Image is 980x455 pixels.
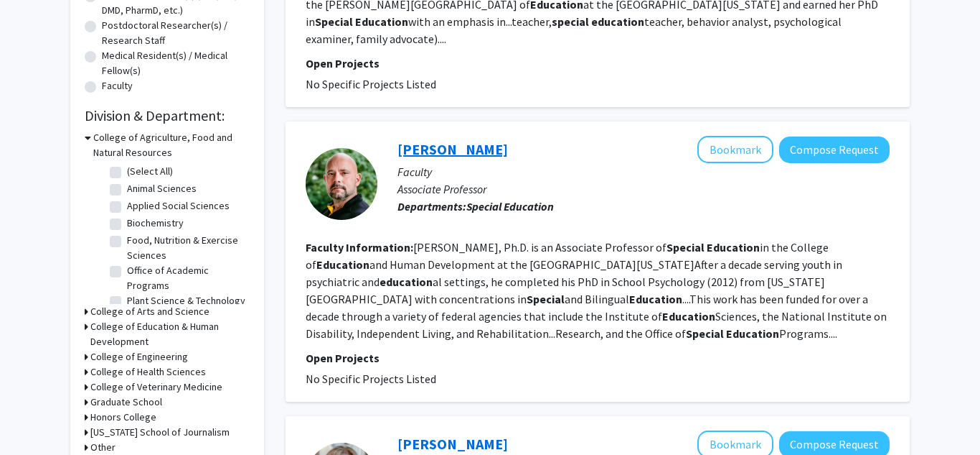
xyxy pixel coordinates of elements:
h3: College of Education & Human Development [90,319,250,349]
label: Animal Sciences [127,181,197,196]
h3: Graduate School [90,395,162,410]
fg-read-more: [PERSON_NAME], Ph.D. is an Associate Professor of in the College of and Human Development at the ... [306,240,887,341]
b: Faculty Information: [306,240,413,254]
b: Education [707,240,760,254]
label: Office of Academic Programs [127,263,246,293]
label: Food, Nutrition & Exercise Sciences [127,233,246,263]
h3: Honors College [90,410,156,425]
h3: [US_STATE] School of Journalism [90,425,230,440]
b: Education [355,14,408,29]
h3: College of Health Sciences [90,364,206,380]
b: Special [666,240,705,254]
button: Add Benjamin Mason to Bookmarks [697,136,773,163]
a: [PERSON_NAME] [397,435,508,453]
b: special [552,14,589,29]
button: Compose Request to Benjamin Mason [779,137,890,163]
b: Education [504,199,554,213]
h3: Other [90,440,116,455]
label: Postdoctoral Researcher(s) / Research Staff [102,18,250,48]
b: Special [527,292,565,306]
b: Special [315,14,353,29]
p: Associate Professor [397,180,890,198]
label: Medical Resident(s) / Medical Fellow(s) [102,48,250,78]
p: Open Projects [306,55,890,72]
b: Departments: [397,199,466,213]
span: No Specific Projects Listed [306,372,436,386]
p: Open Projects [306,349,890,367]
h3: College of Arts and Science [90,304,209,319]
h2: Division & Department: [85,107,250,124]
b: Special [686,326,724,341]
label: Applied Social Sciences [127,198,230,213]
label: Biochemistry [127,216,184,231]
label: Plant Science & Technology [127,293,245,308]
b: education [380,275,433,289]
label: Faculty [102,78,133,93]
h3: College of Veterinary Medicine [90,380,222,395]
p: Faculty [397,163,890,180]
h3: College of Engineering [90,349,188,364]
b: Education [629,292,682,306]
b: Education [662,309,715,323]
h3: College of Agriculture, Food and Natural Resources [93,130,250,160]
b: Education [726,326,779,341]
b: Education [316,257,369,272]
b: Special [466,199,501,213]
label: (Select All) [127,164,173,179]
a: [PERSON_NAME] [397,140,508,158]
iframe: Chat [11,390,61,444]
b: education [591,14,644,29]
span: No Specific Projects Listed [306,77,436,91]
